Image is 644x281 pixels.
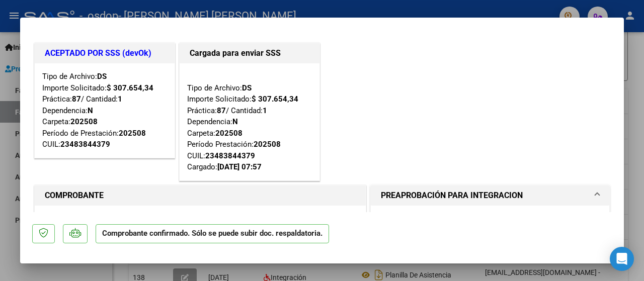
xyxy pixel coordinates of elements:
[96,224,329,244] p: Comprobante confirmado. Sólo se puede subir doc. respaldatoria.
[190,47,309,59] h1: Cargada para enviar SSS
[97,72,107,81] strong: DS
[88,106,93,115] strong: N
[217,106,226,115] strong: 87
[215,129,243,138] strong: 202508
[107,83,153,92] strong: $ 307.654,34
[254,140,281,149] strong: 202508
[187,71,312,173] div: Tipo de Archivo: Importe Solicitado: Práctica: / Cantidad: Dependencia: Carpeta: Período Prestaci...
[70,117,98,126] strong: 202508
[45,191,104,200] strong: COMPROBANTE
[242,83,252,92] strong: DS
[232,117,238,126] strong: N
[263,106,267,115] strong: 1
[610,247,634,271] div: Open Intercom Messenger
[72,95,81,104] strong: 87
[371,185,609,206] mat-expansion-panel-header: PREAPROBACIÓN PARA INTEGRACION
[45,47,165,59] h1: ACEPTADO POR SSS (devOk)
[119,129,146,138] strong: 202508
[252,95,298,104] strong: $ 307.654,34
[205,150,255,162] div: 23483844379
[381,190,523,202] h1: PREAPROBACIÓN PARA INTEGRACION
[60,139,110,150] div: 23483844379
[118,95,122,104] strong: 1
[217,162,262,171] strong: [DATE] 07:57
[42,71,167,150] div: Tipo de Archivo: Importe Solicitado: Práctica: / Cantidad: Dependencia: Carpeta: Período de Prest...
